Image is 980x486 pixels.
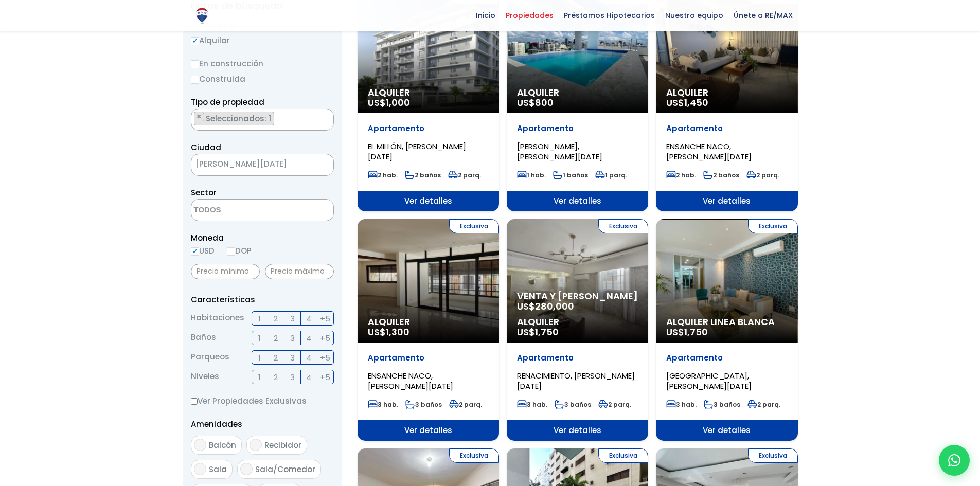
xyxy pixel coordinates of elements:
span: 2 parq. [598,400,631,409]
span: 2 [274,312,278,325]
label: DOP [227,244,252,257]
span: 800 [535,96,554,109]
span: Únete a RE/MAX [728,8,798,23]
p: Apartamento [666,123,787,134]
span: Exclusiva [598,219,648,233]
span: Ver detalles [507,191,648,211]
span: Sala [209,464,227,475]
span: Parqueos [191,350,229,365]
span: Ver detalles [358,191,499,211]
span: 4 [306,371,311,384]
a: Exclusiva Alquiler US$1,300 Apartamento ENSANCHE NACO, [PERSON_NAME][DATE] 3 hab. 3 baños 2 parq.... [358,219,499,441]
span: Venta y [PERSON_NAME] [517,291,638,301]
input: Balcón [194,439,206,451]
p: Apartamento [368,123,489,134]
span: Tipo de propiedad [191,97,264,107]
span: 4 [306,351,311,364]
span: 3 baños [405,400,442,409]
span: Préstamos Hipotecarios [559,8,660,23]
input: USD [191,247,199,256]
span: Exclusiva [748,219,798,233]
input: Ver Propiedades Exclusivas [191,398,198,405]
span: 2 parq. [746,171,779,179]
span: [GEOGRAPHIC_DATA], [PERSON_NAME][DATE] [666,370,752,391]
span: 1 [258,371,261,384]
span: Sector [191,187,217,198]
span: 1 [258,332,261,345]
p: Amenidades [191,418,334,430]
span: Alquiler [517,87,638,98]
label: Construida [191,73,334,85]
p: Apartamento [517,123,638,134]
span: × [197,112,202,121]
span: US$ [368,326,409,338]
textarea: Search [191,109,197,131]
span: × [318,160,323,170]
input: En construcción [191,60,199,68]
span: Niveles [191,370,219,384]
span: US$ [517,300,574,313]
span: Habitaciones [191,311,244,326]
span: SANTO DOMINGO DE GUZMÁN [191,157,308,171]
input: Sala [194,463,206,475]
span: 2 baños [405,171,441,179]
span: Balcón [209,440,236,451]
span: 2 [274,332,278,345]
span: ENSANCHE NACO, [PERSON_NAME][DATE] [666,141,752,162]
span: 1 [258,351,261,364]
span: Exclusiva [748,448,798,463]
span: Alquiler [666,87,787,98]
span: +5 [320,351,330,364]
span: 280,000 [535,300,574,313]
span: 2 parq. [449,400,482,409]
span: 2 parq. [747,400,780,409]
button: Remove all items [322,112,328,122]
input: DOP [227,247,235,256]
span: +5 [320,371,330,384]
p: Apartamento [368,353,489,363]
span: Alquiler [517,317,638,327]
span: 2 parq. [448,171,481,179]
span: 3 [290,312,295,325]
span: Sala/Comedor [255,464,315,475]
span: [PERSON_NAME], [PERSON_NAME][DATE] [517,141,602,162]
span: × [323,112,328,121]
span: Propiedades [501,8,559,23]
span: Ver detalles [507,420,648,441]
p: Características [191,293,334,306]
span: 3 hab. [368,400,398,409]
p: Apartamento [517,353,638,363]
span: Ver detalles [656,191,797,211]
input: Precio máximo [265,264,334,279]
span: 3 baños [555,400,591,409]
span: 4 [306,332,311,345]
span: Moneda [191,231,334,244]
span: +5 [320,312,330,325]
input: Alquilar [191,37,199,45]
span: 1 parq. [595,171,627,179]
span: 2 hab. [368,171,398,179]
p: Apartamento [666,353,787,363]
span: Exclusiva [449,448,499,463]
span: 3 [290,371,295,384]
span: US$ [517,96,554,109]
span: 2 [274,371,278,384]
a: Exclusiva Venta y [PERSON_NAME] US$280,000 Alquiler US$1,750 Apartamento RENACIMIENTO, [PERSON_NA... [507,219,648,441]
span: Baños [191,331,216,345]
span: 3 hab. [517,400,547,409]
span: 4 [306,312,311,325]
span: 3 [290,332,295,345]
textarea: Search [191,200,291,222]
button: Remove all items [308,157,323,173]
span: 1 hab. [517,171,546,179]
span: +5 [320,332,330,345]
label: Alquilar [191,34,334,47]
label: Ver Propiedades Exclusivas [191,394,334,407]
span: 3 hab. [666,400,697,409]
label: En construcción [191,57,334,70]
input: Recibidor [250,439,262,451]
a: Exclusiva Alquiler Linea Blanca US$1,750 Apartamento [GEOGRAPHIC_DATA], [PERSON_NAME][DATE] 3 hab... [656,219,797,441]
span: Alquiler Linea Blanca [666,317,787,327]
span: Alquiler [368,87,489,98]
li: APARTAMENTO [194,112,274,125]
